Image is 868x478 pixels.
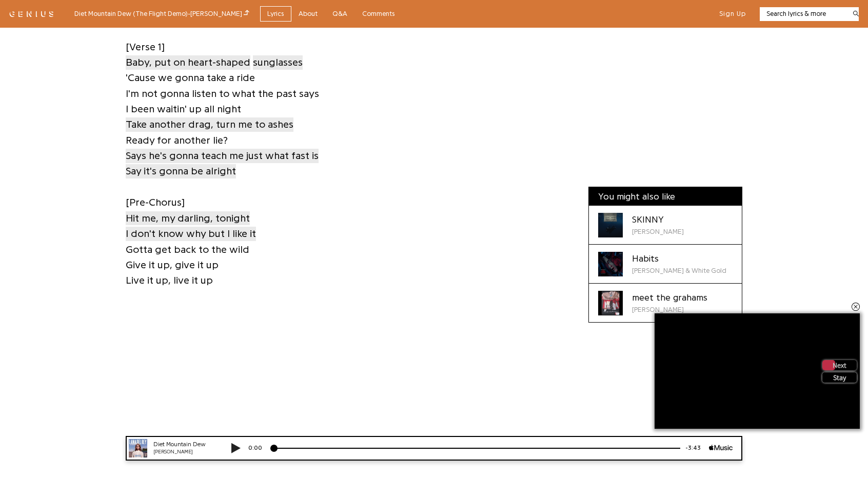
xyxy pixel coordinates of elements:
div: You might also like [589,187,742,206]
div: [PERSON_NAME] [632,305,707,315]
span: Take another drag, turn me to ashes [126,117,293,132]
div: Next [822,360,857,370]
div: Cover art for Habits by Eminem & White Gold [598,252,623,276]
div: Stay [822,372,857,383]
div: [PERSON_NAME] & White Gold [632,266,726,276]
a: Q&A [325,6,355,22]
div: Habits [632,252,726,266]
div: SKINNY [632,213,684,227]
div: Diet Mountain Dew (The Flight Demo) - [PERSON_NAME] [74,8,249,19]
a: Take another drag, turn me to ashes [126,116,293,132]
div: [PERSON_NAME] [632,227,684,237]
a: Cover art for Habits by Eminem & White GoldHabits[PERSON_NAME] & White Gold [589,245,742,284]
span: Hit me, my darling, tonight I don't know why but I like it [126,211,256,241]
a: Hit me, my darling, tonightI don't know why but I like it [126,210,256,242]
div: -3:43 [563,8,591,16]
span: Says he's gonna teach me just what fast is Say it's gonna be alright [126,149,319,178]
a: Cover art for meet the grahams by Kendrick Lamarmeet the grahams[PERSON_NAME] [589,284,742,322]
div: meet the grahams [632,291,707,305]
a: About [291,6,325,22]
button: Sign Up [719,9,746,18]
div: Cover art for SKINNY by Billie Eilish [598,213,623,237]
a: Baby, put on heart-shaped [126,54,250,70]
a: Cover art for SKINNY by Billie EilishSKINNY[PERSON_NAME] [589,206,742,245]
span: sunglasses [253,55,303,70]
a: sunglasses [253,54,303,70]
a: Comments [355,6,402,22]
a: Lyrics [260,6,291,22]
a: Says he's gonna teach me just what fast isSay it's gonna be alright [126,148,319,180]
input: Search lyrics & more [760,9,846,19]
div: Cover art for meet the grahams by Kendrick Lamar [598,291,623,315]
span: Baby, put on heart-shaped [126,55,250,70]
